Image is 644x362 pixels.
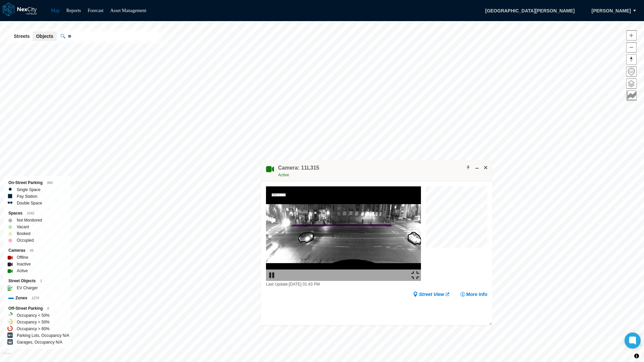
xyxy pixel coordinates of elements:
span: Objects [36,33,53,40]
label: Not Monitored [17,217,42,224]
label: Parking Lots, Occupancy N/A [17,332,69,339]
span: 3 [40,279,42,283]
label: Offline [17,254,28,261]
span: Zoom out [627,43,636,52]
span: Streets [14,33,30,40]
div: Cameras [8,247,66,254]
span: 1274 [32,296,39,300]
a: Forecast [88,8,103,13]
div: Off-Street Parking [8,305,66,312]
button: Reset bearing to north [626,54,637,65]
label: Inactive [17,261,31,267]
canvas: Map [426,186,491,251]
h4: Double-click to make header text selectable [278,164,319,172]
a: Map [51,8,60,13]
a: Street View [413,291,450,298]
span: [PERSON_NAME] [592,7,631,14]
label: Garages, Occupancy N/A [17,339,62,346]
div: Double-click to make header text selectable [278,164,319,178]
img: video [266,186,421,281]
div: Street Objects [8,278,66,285]
a: Mapbox homepage [3,352,11,360]
span: Reset bearing to north [627,55,636,64]
span: Active [278,173,289,177]
label: Single Space [17,186,41,193]
button: Layers management [626,78,637,89]
a: Reports [66,8,81,13]
span: 6 [47,307,49,310]
img: expand [411,271,419,280]
button: Toggle attribution [633,352,641,360]
span: 66 [30,249,34,252]
span: [GEOGRAPHIC_DATA][PERSON_NAME] [478,5,582,16]
label: Occupancy > 80% [17,325,50,332]
button: Objects [33,32,56,41]
img: play [268,271,276,280]
button: Zoom in [626,30,637,41]
div: Last Update: [DATE] 01:43 PM [266,281,421,288]
div: On-Street Parking [8,179,66,186]
label: Occupancy < 50% [17,312,50,319]
label: Occupied [17,237,34,244]
a: Asset Management [110,8,147,13]
button: Home [626,66,637,77]
button: Zoom out [626,42,637,53]
label: Pay Station [17,193,37,200]
label: Occupancy > 50% [17,319,50,325]
div: Spaces [8,210,66,217]
label: Vacant [17,224,29,230]
span: 966 [47,181,53,185]
button: [PERSON_NAME] [585,5,638,16]
span: Street View [419,291,444,298]
label: Double Space [17,200,42,206]
span: 2342 [27,212,34,215]
button: Key metrics [626,90,637,101]
label: Active [17,267,28,274]
label: Booked [17,230,31,237]
span: More Info [466,291,487,298]
button: Streets [10,32,33,41]
div: Zones [8,295,66,302]
span: Toggle attribution [635,352,639,360]
button: More Info [460,291,487,298]
label: EV Charger [17,285,38,291]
